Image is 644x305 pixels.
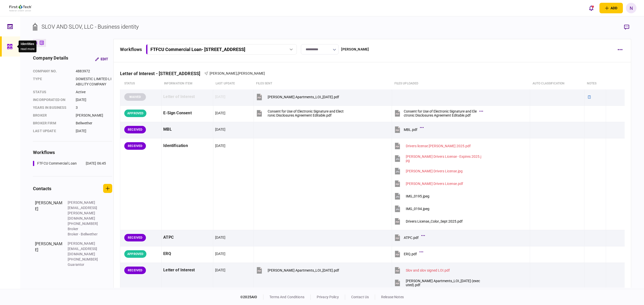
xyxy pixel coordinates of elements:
[163,108,211,119] div: E-Sign Consent
[33,89,71,95] div: status
[404,109,477,117] div: Consent for Use of Electronic Signature and Electronic Disclosures Agreement Editable.pdf
[68,200,100,221] div: [PERSON_NAME][EMAIL_ADDRESS][PERSON_NAME][DOMAIN_NAME]
[254,78,392,89] th: files sent
[394,190,429,202] button: IMG_0195.jpeg
[394,277,482,288] button: Margaret Apartments_LOI_08.28.25 (executed).pdf
[124,250,146,258] div: APPROVED
[215,111,226,116] div: [DATE]
[268,268,339,272] div: Margaret Apartments_LOI_08.28.25.pdf
[351,295,369,299] a: contact us
[37,161,77,166] div: FTFCU Commercial Loan
[406,169,463,173] div: John Curran Drivers License.jpg
[404,252,417,256] div: ERQ.pdf
[394,178,463,189] button: Shawn Buckley Drivers License.pdf
[394,124,422,135] button: MBL.pdf
[163,124,211,135] div: MBL
[404,128,417,132] div: MBL.pdf
[392,78,530,89] th: Files uploaded
[584,78,606,89] th: notes
[626,3,636,13] button: N
[268,95,339,99] div: Margaret Apartments_LOI_08.26.25.pdf
[33,55,68,64] div: company details
[33,149,112,156] div: workflows
[120,71,204,76] div: Letter of Interest - [STREET_ADDRESS]
[406,155,482,163] div: Jim Miketo Drivers License - Expires 2025.jpg
[256,108,344,119] button: Consent for Use of Electronic Signature and Electronic Disclosures Agreement Editable.pdf
[163,248,211,260] div: ERQ
[530,78,584,89] th: auto classification
[42,23,139,31] div: SLOV AND SLOV, LLC - Business identity
[215,235,226,240] div: [DATE]
[406,268,450,272] div: Slov and slov signed LOI.pdf
[256,265,339,276] button: Margaret Apartments_LOI_08.28.25.pdf
[124,93,146,101] div: WAIVED
[238,71,265,75] span: [PERSON_NAME]
[33,105,71,110] div: years in business
[256,91,339,103] button: Margaret Apartments_LOI_08.26.25.pdf
[9,5,32,11] img: client company logo
[406,279,482,287] div: Margaret Apartments_LOI_08.28.25 (executed).pdf
[76,121,112,126] div: Bellwether
[268,109,344,117] div: Consent for Use of Electronic Signature and Electronic Disclosures Agreement Editable.pdf
[76,76,112,87] div: DOMESTIC LIMITED LIABILITY COMPANY
[599,3,623,13] button: open adding identity options
[394,248,422,260] button: ERQ.pdf
[213,78,254,89] th: last update
[163,140,211,151] div: Identification
[394,108,482,119] button: Consent for Use of Electronic Signature and Electronic Disclosures Agreement Editable.pdf
[162,78,213,89] th: Information item
[406,207,429,211] div: IMG_0194.jpeg
[124,110,146,117] div: APPROVED
[406,144,471,148] div: Drivers license Joe Miketo 2025.pdf
[381,295,404,299] a: release notes
[76,89,112,95] div: Active
[406,219,463,223] div: Drivers License_Color_Sept 2025.pdf
[215,143,226,148] div: [DATE]
[33,161,106,166] a: FTFCU Commercial Loan[DATE] 06:45
[394,265,450,276] button: Slov and slov signed LOI.pdf
[21,47,34,51] button: read more
[35,241,63,267] div: [PERSON_NAME]
[33,76,71,87] div: Type
[210,71,237,75] span: [PERSON_NAME]
[76,113,112,118] div: [PERSON_NAME]
[394,165,463,177] button: John Curran Drivers License.jpg
[237,71,238,75] span: ,
[586,3,596,13] button: open notifications list
[394,216,463,227] button: Drivers License_Color_Sept 2025.pdf
[33,69,71,74] div: company no.
[120,46,142,53] div: workflows
[317,295,339,299] a: privacy policy
[21,41,34,46] div: Identities
[163,232,211,243] div: ATPC
[124,142,146,150] div: RECEIVED
[269,295,304,299] a: terms and conditions
[33,185,51,192] div: contacts
[68,226,100,232] div: Broker
[68,257,100,262] div: [PHONE_NUMBER]
[404,236,419,240] div: ATPC.pdf
[341,47,369,52] div: [PERSON_NAME]
[120,78,162,89] th: status
[33,97,71,103] div: incorporated on
[406,182,463,186] div: Shawn Buckley Drivers License.pdf
[124,267,146,274] div: RECEIVED
[68,232,100,237] div: Broker - Bellwether
[215,127,226,132] div: [DATE]
[150,47,245,52] div: FTFCU Commercial Loan - [STREET_ADDRESS]
[86,161,106,166] div: [DATE] 06:45
[76,105,112,110] div: 3
[215,268,226,273] div: [DATE]
[215,94,226,99] div: [DATE]
[163,91,211,103] div: Letter of Interest
[394,203,429,214] button: IMG_0194.jpeg
[394,232,424,243] button: ATPC.pdf
[33,113,71,118] div: Broker
[76,97,112,103] div: [DATE]
[124,234,146,241] div: RECEIVED
[76,128,112,134] div: [DATE]
[91,55,112,64] button: Edit
[406,194,429,198] div: IMG_0195.jpeg
[76,69,112,74] div: 4883972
